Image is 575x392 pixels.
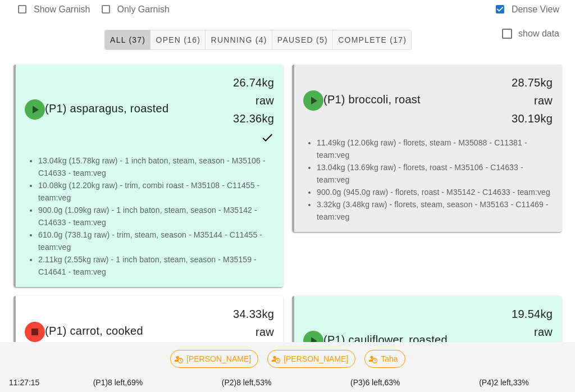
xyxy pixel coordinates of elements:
button: Paused (5) [272,30,333,50]
span: Paused (5) [277,35,328,44]
span: 8 left, [236,378,255,387]
span: (P1) broccoli, roast [323,93,421,106]
label: Show Garnish [34,4,90,15]
span: Complete (17) [337,35,407,44]
div: 19.54kg raw 20.51kg [500,305,553,359]
li: 900.0g (1.09kg raw) - 1 inch baton, steam, season - M35142 - C14633 - team:veg [38,204,274,229]
li: 10.08kg (12.20kg raw) - trim, combi roast - M35108 - C11455 - team:veg [38,179,274,204]
button: Complete (17) [333,30,412,50]
span: All (37) [109,35,145,44]
span: Taha [372,350,398,367]
span: 6 left, [365,378,384,387]
li: 2.11kg (2.55kg raw) - 1 inch baton, steam, season - M35159 - C14641 - team:veg [38,253,274,278]
span: Running (4) [210,35,267,44]
span: [PERSON_NAME] [177,350,251,367]
span: (P1) carrot, cooked [45,325,143,337]
li: 3.32kg (3.48kg raw) - florets, steam, season - M35163 - C11469 - team:veg [317,198,553,223]
div: 11:27:15 [7,375,53,391]
span: (P1) asparagus, roasted [45,102,168,115]
li: 11.49kg (12.06kg raw) - florets, steam - M35088 - C11381 - team:veg [317,136,553,161]
div: 34.33kg raw 43.26kg [222,305,274,359]
button: Running (4) [206,30,272,50]
span: 8 left, [108,378,127,387]
label: show data [518,28,559,39]
span: [PERSON_NAME] [275,350,348,367]
button: Open (16) [150,30,206,50]
span: (P1) cauliflower, roasted [323,334,448,346]
div: (P2) 53% [182,375,311,391]
div: 28.75kg raw 30.19kg [500,74,553,127]
div: (P4) 33% [440,375,568,391]
span: Open (16) [155,35,200,44]
div: 26.74kg raw 32.36kg [222,74,274,127]
div: (P3) 63% [311,375,440,391]
div: (P1) 69% [53,375,182,391]
li: 13.04kg (15.78kg raw) - 1 inch baton, steam, season - M35106 - C14633 - team:veg [38,154,274,179]
li: 610.0g (738.1g raw) - trim, steam, season - M35144 - C11455 - team:veg [38,229,274,253]
label: Only Garnish [117,4,170,15]
li: 900.0g (945.0g raw) - florets, roast - M35142 - C14633 - team:veg [317,186,553,198]
button: All (37) [104,30,150,50]
label: Dense View [512,4,559,15]
span: 2 left, [494,378,513,387]
li: 13.04kg (13.69kg raw) - florets, roast - M35106 - C14633 - team:veg [317,161,553,186]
